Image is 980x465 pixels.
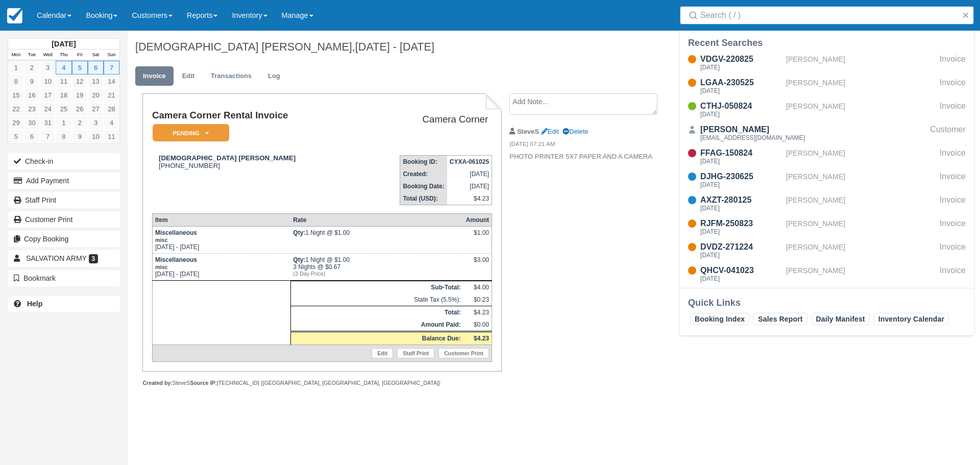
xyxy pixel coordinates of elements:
[40,130,56,143] a: 7
[466,229,489,244] div: $1.00
[400,180,447,192] th: Booking Date:
[290,319,463,332] th: Amount Paid:
[447,180,492,192] td: [DATE]
[152,227,290,254] td: [DATE] - [DATE]
[155,256,197,271] strong: Miscellaneous
[8,50,24,61] th: Mon
[175,66,202,86] a: Edit
[155,237,168,243] small: misc
[152,110,359,121] h1: Camera Corner Rental Invoice
[786,170,936,190] div: [PERSON_NAME]
[8,211,120,228] a: Customer Print
[290,281,463,294] th: Sub-Total:
[290,332,463,345] th: Balance Due:
[680,170,974,190] a: DJHG-230625[DATE][PERSON_NAME]Invoice
[88,50,104,61] th: Sat
[355,40,434,53] span: [DATE] - [DATE]
[786,100,936,119] div: [PERSON_NAME]
[940,100,966,119] div: Invoice
[104,130,119,143] a: 11
[24,50,40,61] th: Tue
[40,50,56,61] th: Wed
[142,379,501,387] div: SteveS [TECHNICAL_ID] ([GEOGRAPHIC_DATA], [GEOGRAPHIC_DATA], [GEOGRAPHIC_DATA])
[290,214,463,227] th: Rate
[700,241,782,253] div: DVDZ-271224
[88,102,104,116] a: 27
[8,173,120,189] button: Add Payment
[680,241,974,260] a: DVDZ-271224[DATE][PERSON_NAME]Invoice
[24,61,40,75] a: 2
[72,116,88,130] a: 2
[700,124,805,136] div: [PERSON_NAME]
[400,168,447,180] th: Created:
[688,37,966,49] div: Recent Searches
[700,276,782,282] div: [DATE]
[463,214,492,227] th: Amount
[562,128,588,135] a: Delete
[700,77,782,89] div: LGAA-230525
[700,147,782,159] div: FFAG-150824
[152,154,359,169] div: [PHONE_NUMBER]
[753,313,807,325] a: Sales Report
[40,102,56,116] a: 24
[372,348,393,358] a: Edit
[700,264,782,277] div: QHCV-041023
[104,50,119,61] th: Sun
[940,147,966,166] div: Invoice
[40,88,56,102] a: 17
[940,53,966,72] div: Invoice
[72,130,88,143] a: 9
[24,102,40,116] a: 23
[72,61,88,75] a: 5
[88,61,104,75] a: 6
[690,313,749,325] a: Booking Index
[700,194,782,206] div: AXZT-280125
[940,170,966,190] div: Invoice
[463,293,492,306] td: $0.23
[56,75,71,88] a: 11
[680,77,974,96] a: LGAA-230525[DATE][PERSON_NAME]Invoice
[700,6,958,25] input: Search ( / )
[260,66,288,86] a: Log
[700,205,782,211] div: [DATE]
[72,75,88,88] a: 12
[700,64,782,70] div: [DATE]
[24,75,40,88] a: 9
[8,250,120,266] a: SALVATION ARMY 3
[135,41,855,53] h1: [DEMOGRAPHIC_DATA] [PERSON_NAME],
[40,61,56,75] a: 3
[463,281,492,294] td: $4.00
[874,313,949,325] a: Inventory Calendar
[680,217,974,237] a: RJFM-250823[DATE][PERSON_NAME]Invoice
[8,75,24,88] a: 8
[786,77,936,96] div: [PERSON_NAME]
[463,306,492,319] td: $4.23
[541,128,559,135] a: Edit
[680,53,974,72] a: VDGV-220825[DATE][PERSON_NAME]Invoice
[700,158,782,164] div: [DATE]
[88,88,104,102] a: 20
[700,229,782,235] div: [DATE]
[7,8,22,23] img: checkfront-main-nav-mini-logo.png
[56,102,71,116] a: 25
[293,229,305,236] strong: Qty
[24,116,40,130] a: 30
[153,124,229,142] em: Pending
[700,111,782,117] div: [DATE]
[786,147,936,166] div: [PERSON_NAME]
[812,313,870,325] a: Daily Manifest
[155,229,197,243] strong: Miscellaneous
[8,102,24,116] a: 22
[474,335,489,342] strong: $4.23
[463,319,492,332] td: $0.00
[290,227,463,254] td: 1 Night @ $1.00
[8,270,120,286] button: Bookmark
[290,306,463,319] th: Total:
[700,135,805,141] div: [EMAIL_ADDRESS][DOMAIN_NAME]
[56,88,71,102] a: 18
[438,348,489,358] a: Customer Print
[786,264,936,284] div: [PERSON_NAME]
[517,128,539,135] strong: SteveS
[72,88,88,102] a: 19
[155,264,168,270] small: misc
